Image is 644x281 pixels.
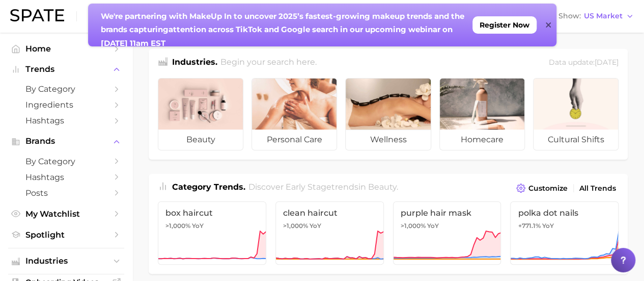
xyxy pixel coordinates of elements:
[275,201,384,265] a: clean haircut>1,000% YoY
[579,184,616,193] span: All Trends
[25,65,107,74] span: Trends
[172,56,217,70] h1: Industries.
[440,130,524,150] span: homecare
[165,222,190,229] span: >1,000%
[8,253,124,269] button: Industries
[8,97,124,113] a: Ingredients
[25,209,107,219] span: My Watchlist
[8,227,124,243] a: Spotlight
[158,130,243,150] span: beauty
[248,182,398,192] span: Discover Early Stage trends in .
[510,201,619,265] a: polka dot nails+771.1% YoY
[25,137,107,146] span: Brands
[25,257,107,266] span: Industries
[25,157,107,166] span: by Category
[514,181,570,195] button: Customize
[401,208,494,218] span: purple hair mask
[192,222,204,230] span: YoY
[25,172,107,182] span: Hashtags
[165,208,259,218] span: box haircut
[393,201,501,265] a: purple hair mask>1,000% YoY
[8,154,124,169] a: by Category
[158,201,266,265] a: box haircut>1,000% YoY
[549,56,619,70] div: Data update: [DATE]
[283,208,376,218] span: clean haircut
[10,9,64,21] img: SPATE
[528,184,568,193] span: Customize
[8,206,124,222] a: My Watchlist
[252,130,337,150] span: personal care
[25,44,107,54] span: Home
[518,222,540,229] span: +771.1%
[25,188,107,198] span: Posts
[534,130,618,150] span: cultural shifts
[401,222,426,229] span: >1,000%
[8,113,124,129] a: Hashtags
[8,185,124,201] a: Posts
[251,78,337,150] a: personal care
[558,13,581,19] span: Show
[8,41,124,57] a: Home
[542,222,553,230] span: YoY
[25,100,107,110] span: Ingredients
[8,62,124,77] button: Trends
[518,208,611,218] span: polka dot nails
[577,182,619,195] a: All Trends
[8,81,124,97] a: by Category
[533,78,619,150] a: cultural shifts
[25,116,107,125] span: Hashtags
[8,134,124,149] button: Brands
[25,230,107,240] span: Spotlight
[172,182,245,192] span: Category Trends .
[427,222,439,230] span: YoY
[346,130,430,150] span: wellness
[368,182,397,192] span: beauty
[8,169,124,185] a: Hashtags
[25,84,107,94] span: by Category
[584,13,623,19] span: US Market
[556,10,636,23] button: ShowUS Market
[220,56,317,70] h2: Begin your search here.
[345,78,431,150] a: wellness
[439,78,525,150] a: homecare
[283,222,308,229] span: >1,000%
[310,222,321,230] span: YoY
[158,78,243,150] a: beauty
